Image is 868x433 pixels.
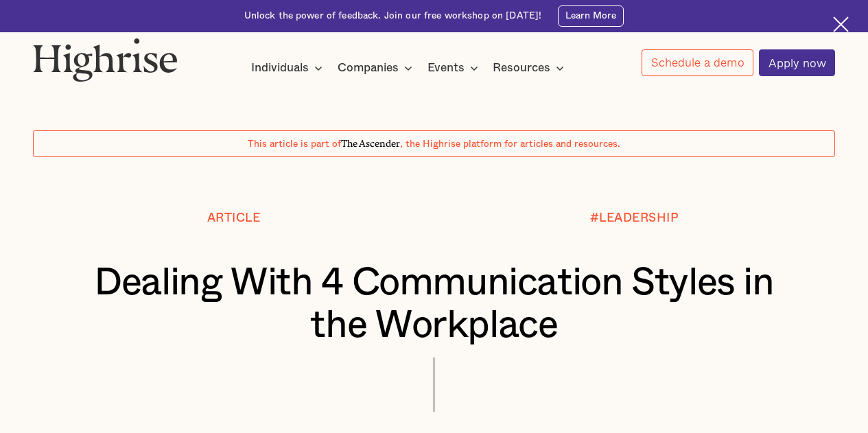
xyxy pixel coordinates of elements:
[248,139,341,149] span: This article is part of
[244,10,542,23] div: Unlock the power of feedback. Join our free workshop on [DATE]!
[590,211,679,225] div: #LEADERSHIP
[400,139,620,149] span: , the Highrise platform for articles and resources.
[493,60,550,76] div: Resources
[33,38,178,82] img: Highrise logo
[427,60,482,76] div: Events
[251,60,309,76] div: Individuals
[207,211,261,225] div: Article
[642,49,753,76] a: Schedule a demo
[338,60,417,76] div: Companies
[338,60,399,76] div: Companies
[558,5,624,27] a: Learn More
[759,49,835,76] a: Apply now
[67,262,801,347] h1: Dealing With 4 Communication Styles in the Workplace
[251,60,327,76] div: Individuals
[341,136,400,148] span: The Ascender
[833,16,849,32] img: Cross icon
[493,60,568,76] div: Resources
[427,60,465,76] div: Events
